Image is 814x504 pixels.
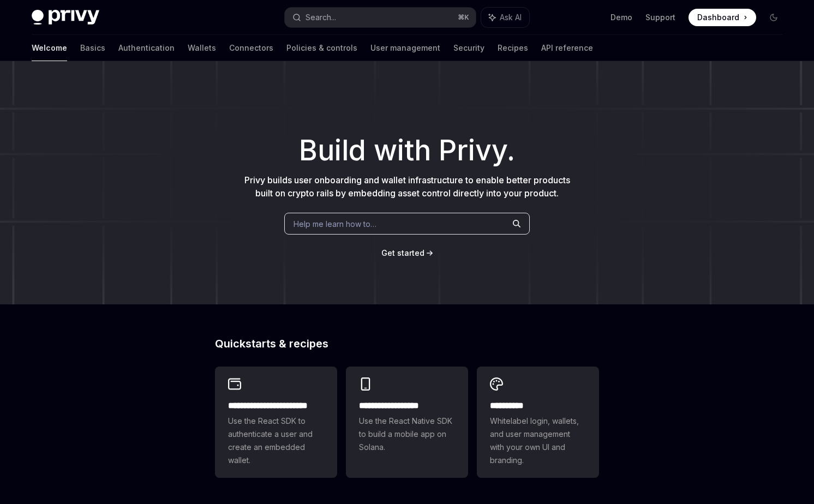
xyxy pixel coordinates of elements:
[286,35,357,61] a: Policies & controls
[541,35,593,61] a: API reference
[299,141,515,160] span: Build with Privy.
[228,415,324,467] span: Use the React SDK to authenticate a user and create an embedded wallet.
[697,12,739,23] span: Dashboard
[346,367,468,478] a: **** **** **** ***Use the React Native SDK to build a mobile app on Solana.
[118,35,175,61] a: Authentication
[80,35,105,61] a: Basics
[645,12,675,23] a: Support
[285,8,476,27] button: Search...⌘K
[500,12,522,23] span: Ask AI
[453,35,484,61] a: Security
[370,35,440,61] a: User management
[188,35,216,61] a: Wallets
[229,35,273,61] a: Connectors
[381,248,424,259] a: Get started
[381,248,424,257] span: Get started
[458,13,469,22] span: ⌘ K
[32,10,99,25] img: dark logo
[490,415,586,467] span: Whitelabel login, wallets, and user management with your own UI and branding.
[477,367,599,478] a: **** *****Whitelabel login, wallets, and user management with your own UI and branding.
[32,35,67,61] a: Welcome
[359,415,455,454] span: Use the React Native SDK to build a mobile app on Solana.
[294,218,376,230] span: Help me learn how to…
[689,9,756,26] a: Dashboard
[765,9,782,26] button: Toggle dark mode
[481,8,529,27] button: Ask AI
[215,338,328,349] span: Quickstarts & recipes
[498,35,528,61] a: Recipes
[610,12,632,23] a: Demo
[306,11,336,24] div: Search...
[244,175,570,199] span: Privy builds user onboarding and wallet infrastructure to enable better products built on crypto ...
